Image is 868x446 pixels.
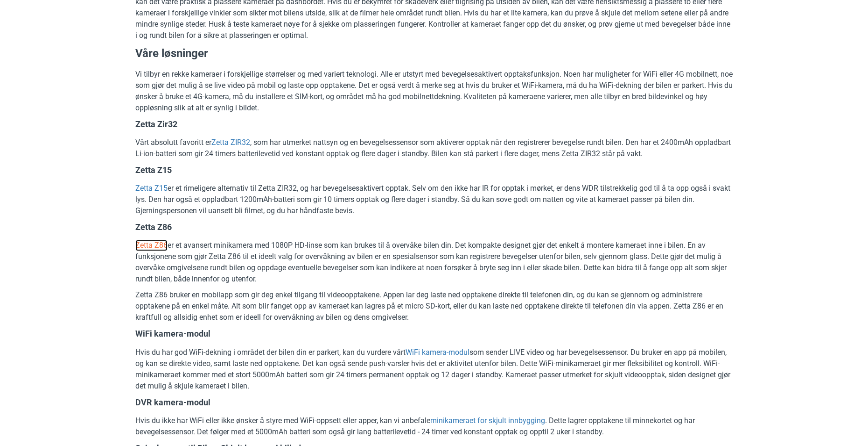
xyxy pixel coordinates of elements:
p: Hvis du ikke har WiFi eller ikke ønsker å styre med WiFi-oppsett eller apper, kan vi anbefale . D... [135,415,733,438]
p: Zetta Z86 bruker en mobilapp som gir deg enkel tilgang til videoopptakene. Appen lar deg laste ne... [135,289,733,323]
a: WiFi kamera-modul [406,347,469,358]
a: minikameraet for skjult innbygging [430,415,545,426]
p: er et avansert minikamera med 1080P HD-linse som kan brukes til å overvåke bilen din. Det kompakt... [135,240,733,285]
h4: Zetta Z15 [135,164,733,176]
p: Hvis du har god WiFi-dekning i området der bilen din er parkert, kan du vurdere vårt som sender L... [135,347,733,392]
h4: WiFi kamera-modul [135,328,733,339]
h4: DVR kamera-modul [135,396,733,408]
p: Vårt absolutt favoritt er , som har utmerket nattsyn og en bevegelsessensor som aktiverer opptak ... [135,137,733,159]
h4: Zetta Zir32 [135,118,733,130]
p: er et rimeligere alternativ til Zetta ZIR32, og har bevegelsesaktivert opptak. Selv om den ikke h... [135,183,733,216]
h4: Zetta Z86 [135,221,733,233]
a: Zetta ZIR32 [211,137,250,148]
h3: Våre løsninger [135,46,733,62]
a: Zetta Z15 [135,183,168,194]
p: Vi tilbyr en rekke kameraer i forskjellige størrelser og med variert teknologi. Alle er utstyrt m... [135,69,733,114]
a: Zetta Z86 [135,240,168,251]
